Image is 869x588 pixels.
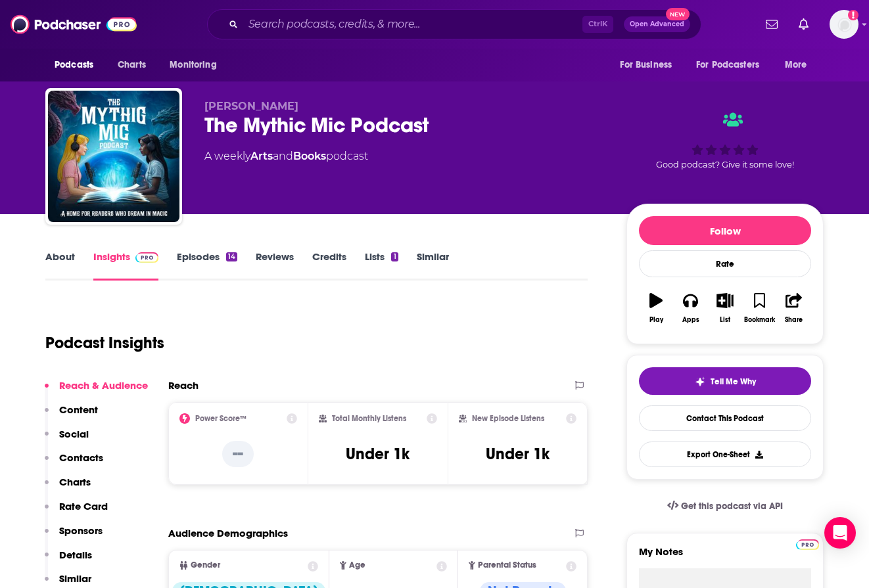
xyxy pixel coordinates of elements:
button: open menu [45,53,110,78]
svg: Add a profile image [848,10,858,20]
a: Books [293,150,326,162]
a: Charts [109,53,154,78]
button: tell me why sparkleTell Me Why [639,367,811,395]
span: Podcasts [55,56,93,74]
button: Charts [45,476,91,500]
a: Arts [250,150,273,162]
button: Bookmark [742,284,776,332]
span: Gender [191,561,220,570]
div: Open Intercom Messenger [824,517,856,549]
a: Reviews [256,250,294,281]
button: Reach & Audience [45,379,148,403]
a: Credits [312,250,346,281]
button: List [708,284,742,332]
button: Details [45,549,92,573]
a: Contact This Podcast [639,405,811,431]
a: Show notifications dropdown [761,13,783,35]
button: Open AdvancedNew [624,16,690,32]
a: Episodes14 [177,250,237,281]
p: Charts [59,476,91,488]
a: Lists1 [365,250,398,281]
span: Ctrl K [582,16,613,33]
span: Charts [118,56,146,74]
img: Podchaser Pro [135,252,158,263]
div: Search podcasts, credits, & more... [207,9,701,39]
button: Contacts [45,451,103,476]
h2: Reach [168,379,199,392]
span: Open Advanced [630,21,684,28]
button: Social [45,428,89,452]
img: User Profile [830,10,858,39]
button: Play [639,284,673,332]
h1: Podcast Insights [45,333,164,353]
p: Content [59,403,98,416]
button: Content [45,403,98,428]
span: More [785,56,807,74]
button: open menu [160,53,233,78]
input: Search podcasts, credits, & more... [243,14,582,35]
h3: Under 1k [486,444,550,464]
span: Get this podcast via API [681,501,783,512]
a: Similar [417,250,449,281]
div: Good podcast? Give it some love! [626,100,824,181]
button: Show profile menu [830,10,858,39]
h3: Under 1k [346,444,410,464]
button: open menu [776,53,824,78]
h2: New Episode Listens [472,414,544,423]
div: Apps [682,316,699,324]
h2: Audience Demographics [168,527,288,539]
a: InsightsPodchaser Pro [93,250,158,281]
a: About [45,250,75,281]
img: tell me why sparkle [695,376,705,387]
img: Podchaser Pro [796,539,819,550]
span: For Business [620,56,672,74]
img: Podchaser - Follow, Share and Rate Podcasts [11,12,137,37]
span: and [273,150,293,162]
button: open menu [688,53,778,78]
span: Logged in as hconnor [830,10,858,39]
button: Share [777,284,811,332]
a: Pro website [796,537,819,550]
h2: Power Score™ [195,414,247,423]
div: Play [649,316,663,324]
a: Get this podcast via API [657,490,793,522]
span: Monitoring [170,56,216,74]
p: Reach & Audience [59,379,148,392]
h2: Total Monthly Listens [332,414,406,423]
span: New [666,8,690,20]
span: Good podcast? Give it some love! [656,160,794,170]
div: 14 [226,252,237,261]
div: Bookmark [744,316,775,324]
p: Sponsors [59,524,103,537]
div: Rate [639,250,811,277]
span: For Podcasters [696,56,759,74]
p: -- [222,441,254,467]
div: A weekly podcast [204,148,368,164]
p: Rate Card [59,500,108,512]
span: Tell Me Why [711,376,756,387]
div: Share [785,316,803,324]
p: Social [59,428,89,440]
button: Export One-Sheet [639,441,811,467]
p: Contacts [59,451,103,464]
button: Rate Card [45,500,108,524]
button: Sponsors [45,524,103,549]
p: Similar [59,572,91,585]
span: Age [349,561,365,570]
label: My Notes [639,545,811,568]
div: List [720,316,730,324]
a: Show notifications dropdown [793,13,814,35]
img: The Mythic Mic Podcast [48,91,179,222]
button: Follow [639,216,811,245]
button: Apps [673,284,707,332]
div: 1 [391,252,398,261]
span: [PERSON_NAME] [204,100,298,112]
p: Details [59,549,92,561]
button: open menu [611,53,688,78]
span: Parental Status [478,561,536,570]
